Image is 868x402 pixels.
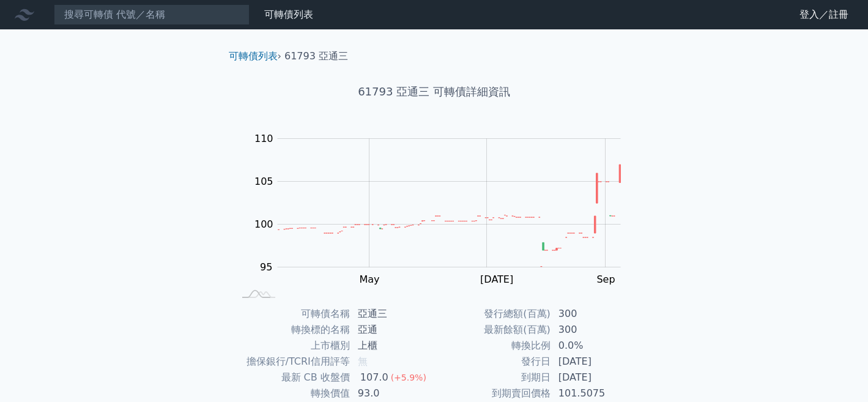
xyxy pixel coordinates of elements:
[234,354,351,370] td: 擔保銀行/TCRI信用評等
[551,322,635,338] td: 300
[391,373,426,382] span: (+5.9%)
[260,261,272,273] tspan: 95
[234,338,351,354] td: 上市櫃別
[480,274,513,285] tspan: [DATE]
[234,385,351,401] td: 轉換價值
[551,370,635,385] td: [DATE]
[234,370,351,385] td: 最新 CB 收盤價
[54,4,250,25] input: 搜尋可轉債 代號／名稱
[434,354,551,370] td: 發行日
[551,354,635,370] td: [DATE]
[434,306,551,322] td: 發行總額(百萬)
[358,370,391,385] div: 107.0
[359,274,379,285] tspan: May
[254,218,273,230] tspan: 100
[434,385,551,401] td: 到期賣回價格
[234,322,351,338] td: 轉換標的名稱
[234,306,351,322] td: 可轉債名稱
[358,355,368,367] span: 無
[351,306,434,322] td: 亞通三
[351,338,434,354] td: 上櫃
[596,274,615,285] tspan: Sep
[264,9,313,20] a: 可轉債列表
[434,322,551,338] td: 最新餘額(百萬)
[229,50,278,62] a: 可轉債列表
[254,176,273,187] tspan: 105
[551,385,635,401] td: 101.5075
[247,133,639,285] g: Chart
[434,338,551,354] td: 轉換比例
[790,5,858,24] a: 登入／註冊
[278,165,620,267] g: Series
[351,385,434,401] td: 93.0
[434,370,551,385] td: 到期日
[351,322,434,338] td: 亞通
[551,338,635,354] td: 0.0%
[219,83,650,100] h1: 61793 亞通三 可轉債詳細資訊
[284,49,348,64] li: 61793 亞通三
[551,306,635,322] td: 300
[229,49,281,64] li: ›
[254,133,273,144] tspan: 110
